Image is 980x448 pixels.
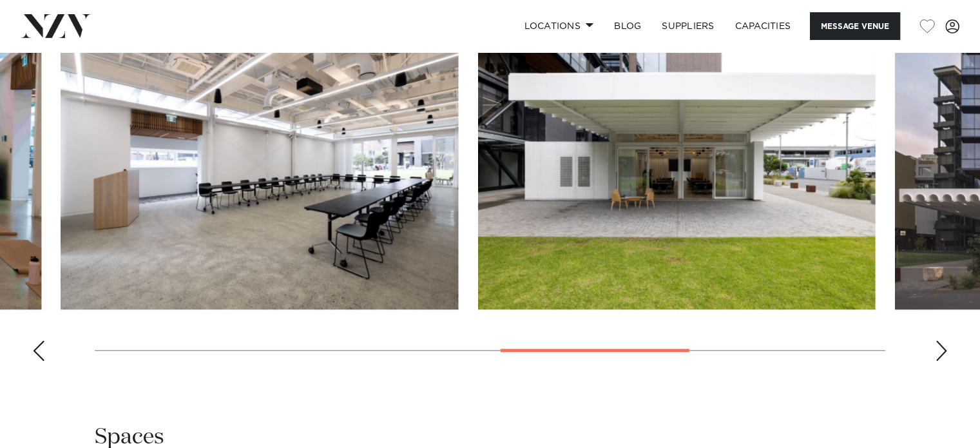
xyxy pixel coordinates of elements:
swiper-slide: 6 / 8 [477,17,875,309]
img: nzv-logo.png [21,14,91,37]
a: Capacities [725,12,802,40]
a: Locations [514,12,604,40]
a: SUPPLIERS [651,12,724,40]
button: Message Venue [810,12,900,40]
swiper-slide: 5 / 8 [61,17,458,309]
a: BLOG [604,12,651,40]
